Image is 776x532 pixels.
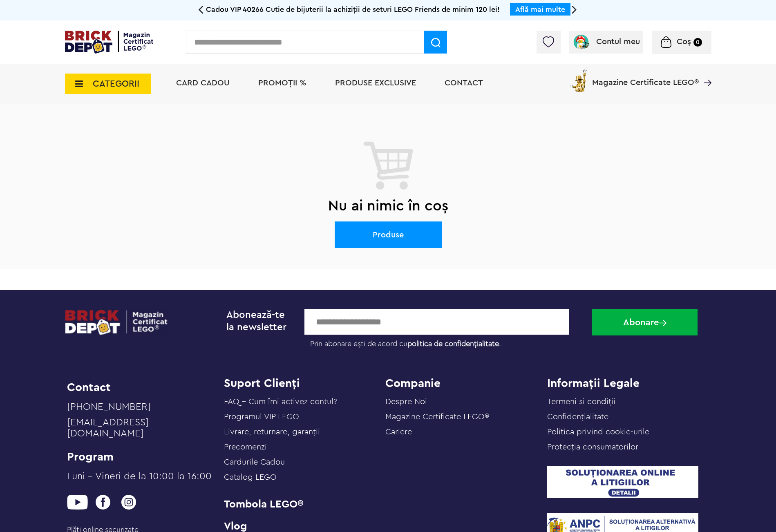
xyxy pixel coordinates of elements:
[385,428,412,436] a: Cariere
[224,443,267,451] a: Precomenzi
[119,495,139,510] img: instagram
[547,378,709,389] h4: Informații Legale
[65,309,168,335] img: footerlogo
[693,38,702,47] small: 0
[258,79,306,87] a: PROMOȚII %
[407,340,499,347] a: politica de confidențialitate
[592,309,698,335] button: Abonare
[547,466,698,498] img: SOL
[547,398,615,406] a: Termeni si condiții
[385,398,427,406] a: Despre Noi
[547,443,638,451] a: Protecţia consumatorilor
[224,458,285,466] a: Cardurile Cadou
[335,79,416,87] a: Produse exclusive
[385,378,547,389] h4: Companie
[67,451,214,463] li: Program
[224,499,386,510] a: Tombola LEGO®
[226,310,286,332] span: Abonează-te la newsletter
[67,402,214,417] a: [PHONE_NUMBER]
[335,221,442,248] a: Produse
[224,473,277,481] a: Catalog LEGO
[596,38,640,46] span: Contul meu
[224,522,386,530] a: Vlog
[385,413,489,421] a: Magazine Certificate LEGO®
[445,79,483,87] a: Contact
[67,495,88,510] img: youtube
[176,79,230,87] a: Card Cadou
[67,417,214,444] a: [EMAIL_ADDRESS][DOMAIN_NAME]
[224,378,386,389] h4: Suport Clienți
[304,335,586,349] label: Prin abonare ești de acord cu .
[65,190,711,221] h2: Nu ai nimic în coș
[572,38,640,46] a: Contul meu
[659,320,666,326] img: Abonare
[224,413,299,421] a: Programul VIP LEGO
[699,68,711,76] a: Magazine Certificate LEGO®
[224,398,337,406] a: FAQ - Cum îmi activez contul?
[547,428,649,436] a: Politica privind cookie-urile
[515,6,565,13] a: Află mai multe
[224,428,320,436] a: Livrare, returnare, garanţii
[592,68,699,87] span: Magazine Certificate LEGO®
[677,38,691,46] span: Coș
[93,495,114,510] img: facebook
[547,413,608,421] a: Confidențialitate
[67,382,214,393] li: Contact
[67,471,214,487] a: Luni – Vineri de la 10:00 la 16:00
[93,79,139,88] span: CATEGORII
[206,6,500,13] span: Cadou VIP 40266 Cutie de bijuterii la achiziții de seturi LEGO Friends de minim 120 lei!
